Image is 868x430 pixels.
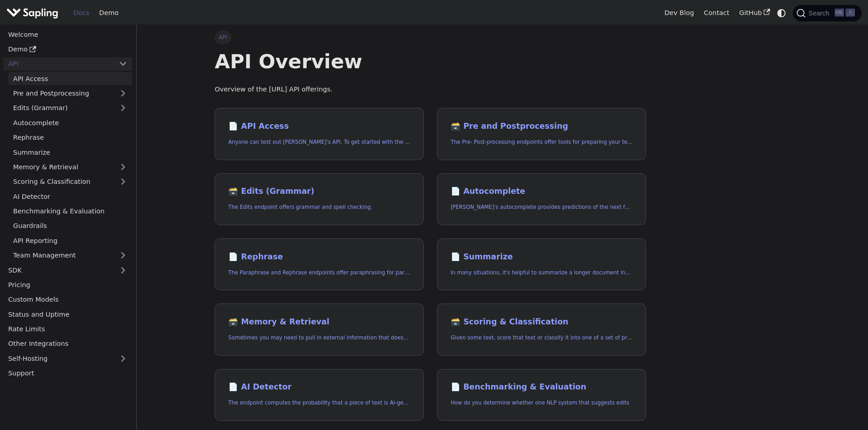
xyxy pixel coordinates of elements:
a: 🗃️ Scoring & ClassificationGiven some text, score that text or classify it into one of a set of p... [437,304,646,356]
h2: Pre and Postprocessing [451,121,632,132]
a: Summarize [8,146,132,159]
h2: Benchmarking & Evaluation [451,382,632,392]
a: Pre and Postprocessing [8,87,132,100]
a: GitHub [734,6,775,20]
h2: Memory & Retrieval [228,317,410,327]
a: Sapling.ai [6,6,62,20]
p: Given some text, score that text or classify it into one of a set of pre-specified categories. [451,334,632,342]
a: API Access [8,72,132,85]
h1: API Overview [215,49,646,74]
button: Expand sidebar category 'SDK' [114,263,132,277]
p: Sometimes you may need to pull in external information that doesn't fit in the context size of an... [228,334,410,342]
a: 🗃️ Edits (Grammar)The Edits endpoint offers grammar and spell checking. [215,173,424,226]
button: Switch between dark and light mode (currently system mode) [775,6,788,20]
a: AI Detector [8,190,132,203]
h2: AI Detector [228,382,410,392]
nav: Breadcrumbs [215,31,646,44]
a: 🗃️ Memory & RetrievalSometimes you may need to pull in external information that doesn't fit in t... [215,304,424,356]
a: Rephrase [8,131,132,144]
a: Edits (Grammar) [8,101,132,115]
a: Custom Models [3,293,132,306]
a: 📄️ Autocomplete[PERSON_NAME]'s autocomplete provides predictions of the next few characters or words [437,173,646,226]
a: 📄️ Benchmarking & EvaluationHow do you determine whether one NLP system that suggests edits [437,369,646,421]
a: Support [3,367,132,380]
img: Sapling.ai [6,6,58,20]
span: API [215,31,231,44]
a: SDK [3,263,114,277]
a: Memory & Retrieval [8,161,132,174]
a: Autocomplete [8,116,132,129]
kbd: K [846,9,855,17]
h2: API Access [228,121,410,132]
span: Search [806,10,835,17]
a: Status and Uptime [3,308,132,321]
h2: Rephrase [228,252,410,262]
a: 📄️ SummarizeIn many situations, it's helpful to summarize a longer document into a shorter, more ... [437,238,646,291]
p: In many situations, it's helpful to summarize a longer document into a shorter, more easily diges... [451,268,632,277]
p: Anyone can test out Sapling's API. To get started with the API, simply: [228,138,410,147]
a: Pricing [3,278,132,292]
p: The Pre- Post-processing endpoints offer tools for preparing your text data for ingestation as we... [451,138,632,147]
a: Other Integrations [3,337,132,350]
a: Dev Blog [659,6,699,20]
p: The Paraphrase and Rephrase endpoints offer paraphrasing for particular styles. [228,268,410,277]
a: Docs [68,6,94,20]
h2: Scoring & Classification [451,317,632,327]
h2: Autocomplete [451,187,632,197]
button: Search (Ctrl+K) [793,5,861,21]
p: The Edits endpoint offers grammar and spell checking. [228,203,410,212]
p: The endpoint computes the probability that a piece of text is AI-generated, [228,399,410,407]
a: Demo [94,6,123,20]
a: 📄️ RephraseThe Paraphrase and Rephrase endpoints offer paraphrasing for particular styles. [215,238,424,291]
button: Collapse sidebar category 'API' [114,57,132,71]
a: 📄️ AI DetectorThe endpoint computes the probability that a piece of text is AI-generated, [215,369,424,421]
a: API [3,57,114,71]
a: Contact [699,6,734,20]
a: Scoring & Classification [8,175,132,188]
a: Demo [3,43,132,56]
a: 📄️ API AccessAnyone can test out [PERSON_NAME]'s API. To get started with the API, simply: [215,108,424,160]
a: 🗃️ Pre and PostprocessingThe Pre- Post-processing endpoints offer tools for preparing your text d... [437,108,646,160]
p: Overview of the [URL] API offerings. [215,84,646,95]
a: Welcome [3,28,132,41]
a: Rate Limits [3,323,132,336]
h2: Summarize [451,252,632,262]
p: How do you determine whether one NLP system that suggests edits [451,399,632,407]
a: Self-Hosting [3,352,132,365]
p: Sapling's autocomplete provides predictions of the next few characters or words [451,203,632,212]
a: API Reporting [8,234,132,247]
a: Benchmarking & Evaluation [8,205,132,218]
h2: Edits (Grammar) [228,187,410,197]
a: Guardrails [8,219,132,233]
a: Team Management [8,249,132,262]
